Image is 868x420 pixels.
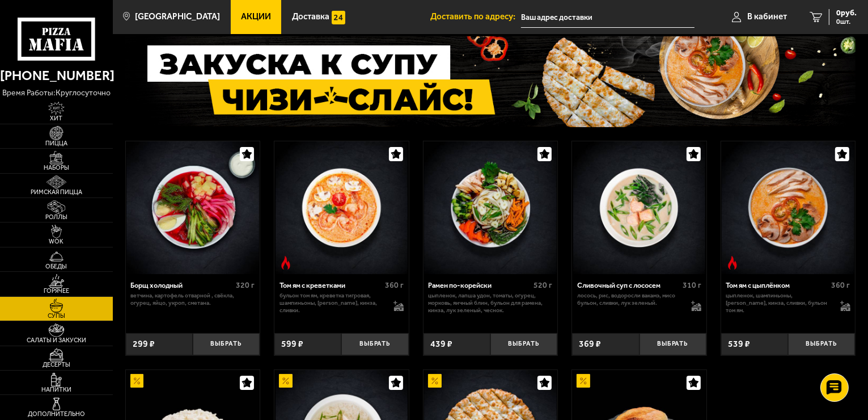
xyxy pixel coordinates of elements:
a: Рамен по-корейски [424,141,558,274]
p: лосось, рис, водоросли вакамэ, мисо бульон, сливки, лук зеленый. [577,292,682,307]
span: [GEOGRAPHIC_DATA] [135,12,220,21]
img: Том ям с цыплёнком [722,141,854,274]
a: Сливочный суп с лососем [572,141,706,274]
img: Борщ холодный [126,141,259,274]
button: Выбрать [490,333,557,355]
img: Сливочный суп с лососем [573,141,706,274]
p: ветчина, картофель отварной , свёкла, огурец, яйцо, укроп, сметана. [130,292,255,307]
span: Доставить по адресу: [430,12,521,21]
span: Акции [241,12,271,21]
button: Выбрать [341,333,408,355]
span: 310 г [683,280,701,290]
span: 0 шт. [836,18,857,25]
span: 369 ₽ [579,339,601,348]
button: Выбрать [640,333,706,355]
a: Борщ холодный [126,141,260,274]
p: цыпленок, лапша удон, томаты, огурец, морковь, яичный блин, бульон для рамена, кинза, лук зеленый... [428,292,552,314]
a: Острое блюдоТом ям с цыплёнком [721,141,856,274]
span: В кабинет [747,12,787,21]
p: бульон том ям, креветка тигровая, шампиньоны, [PERSON_NAME], кинза, сливки. [280,292,384,314]
span: 360 г [385,280,404,290]
img: Рамен по-корейски [424,141,557,274]
span: 299 ₽ [133,339,155,348]
p: цыпленок, шампиньоны, [PERSON_NAME], кинза, сливки, бульон том ям. [726,292,831,314]
span: 520 г [534,280,553,290]
span: 0 руб. [836,9,857,17]
img: Том ям с креветками [276,141,408,274]
img: Острое блюдо [279,256,293,270]
input: Ваш адрес доставки [521,7,695,28]
button: Выбрать [193,333,260,355]
span: 320 г [236,280,255,290]
div: Борщ холодный [130,281,233,289]
img: Акционный [279,374,293,388]
span: Доставка [292,12,329,21]
button: Выбрать [788,333,855,355]
div: Том ям с креветками [280,281,382,289]
span: 539 ₽ [728,339,750,348]
div: Том ям с цыплёнком [726,281,828,289]
img: Острое блюдо [726,256,739,270]
span: 599 ₽ [281,339,303,348]
span: 360 г [832,280,850,290]
div: Рамен по-корейски [428,281,531,289]
img: Акционный [428,374,442,388]
img: Акционный [130,374,144,388]
div: Сливочный суп с лососем [577,281,680,289]
a: Острое блюдоТом ям с креветками [274,141,409,274]
img: Акционный [577,374,590,388]
span: Искровский проспект, 15к1 [521,7,695,28]
img: 15daf4d41897b9f0e9f617042186c801.svg [332,11,345,24]
span: 439 ₽ [430,339,452,348]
